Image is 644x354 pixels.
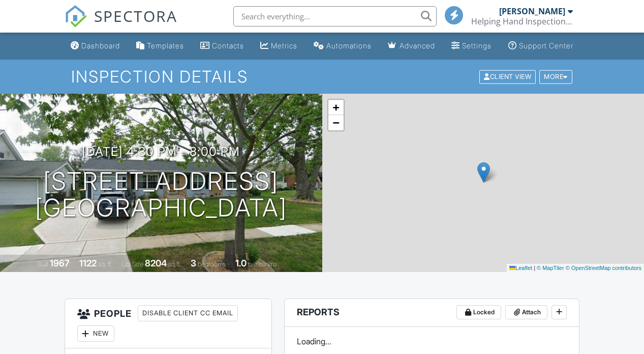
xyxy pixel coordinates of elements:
span: bedrooms [198,260,226,268]
div: 1967 [50,258,70,268]
span: Lot Size [122,260,143,268]
a: Templates [132,37,188,56]
div: Metrics [271,41,297,50]
span: SPECTORA [94,5,177,26]
img: Marker [477,162,490,183]
h3: People [65,299,271,348]
a: © MapTiler [537,265,564,271]
span: sq.ft. [168,260,181,268]
div: [PERSON_NAME] [499,6,565,16]
span: bathrooms [248,260,277,268]
img: The Best Home Inspection Software - Spectora [65,5,87,28]
a: Automations (Basic) [310,37,376,56]
h1: Inspection Details [71,68,573,86]
a: Settings [447,37,496,56]
div: Settings [462,41,492,50]
div: Contacts [212,41,244,50]
div: 1.0 [235,258,247,268]
div: Helping Hand Inspections, LLC [471,16,573,26]
span: + [332,101,339,114]
span: Built [37,260,48,268]
div: 1122 [79,258,97,268]
span: | [534,265,535,271]
a: © OpenStreetMap contributors [566,265,641,271]
a: Leaflet [509,265,532,271]
a: Metrics [256,37,301,56]
div: Client View [479,70,536,84]
div: Disable Client CC Email [138,305,238,321]
div: Advanced [400,41,435,50]
a: Advanced [384,37,439,56]
span: sq. ft. [98,260,112,268]
div: Dashboard [81,41,120,50]
div: More [539,70,572,84]
a: Contacts [196,37,248,56]
div: New [77,325,114,342]
div: Automations [326,41,372,50]
a: SPECTORA [65,14,177,35]
div: 3 [191,258,196,268]
div: 8204 [145,258,167,268]
h1: [STREET_ADDRESS] [GEOGRAPHIC_DATA] [35,168,287,222]
div: Support Center [519,41,573,50]
a: Zoom in [328,100,344,115]
h3: [DATE] 4:30 pm - 8:00 pm [82,145,240,158]
a: Zoom out [328,115,344,130]
a: Client View [478,72,538,80]
div: Templates [147,41,184,50]
input: Search everything... [233,6,437,26]
span: − [332,116,339,129]
a: Dashboard [67,37,124,56]
a: Support Center [504,37,577,56]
